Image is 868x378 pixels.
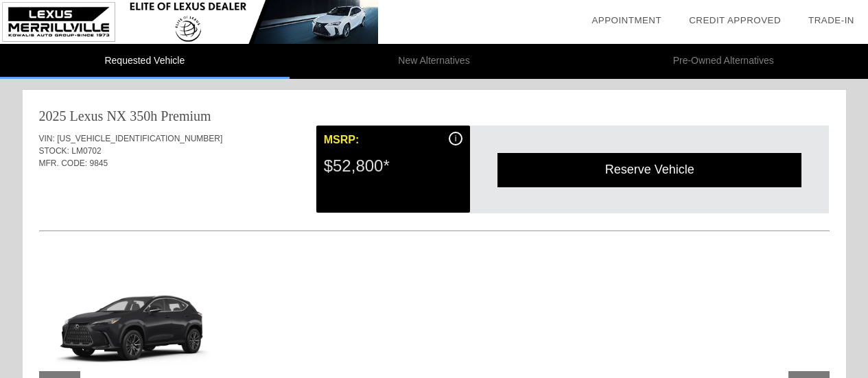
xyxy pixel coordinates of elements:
span: VIN: [39,134,55,143]
div: 2025 Lexus NX [39,106,127,126]
div: 350h Premium [130,106,211,126]
li: Pre-Owned Alternatives [578,44,868,79]
a: Credit Approved [689,15,781,25]
b: MSRP: [324,134,360,145]
li: New Alternatives [290,44,579,79]
span: LM0702 [71,146,101,156]
span: i [455,134,457,143]
span: STOCK: [39,146,69,156]
a: Appointment [591,15,661,25]
span: [US_VEHICLE_IDENTIFICATION_NUMBER] [57,134,222,143]
div: Reserve Vehicle [497,153,801,187]
span: 9845 [90,158,108,168]
div: $52,800* [324,148,462,184]
iframe: Chat Assistance [744,304,868,378]
span: MFR. CODE: [39,158,88,168]
div: Quoted on [DATE] 9:13:49 AM [39,190,830,212]
a: Trade-In [808,15,854,25]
